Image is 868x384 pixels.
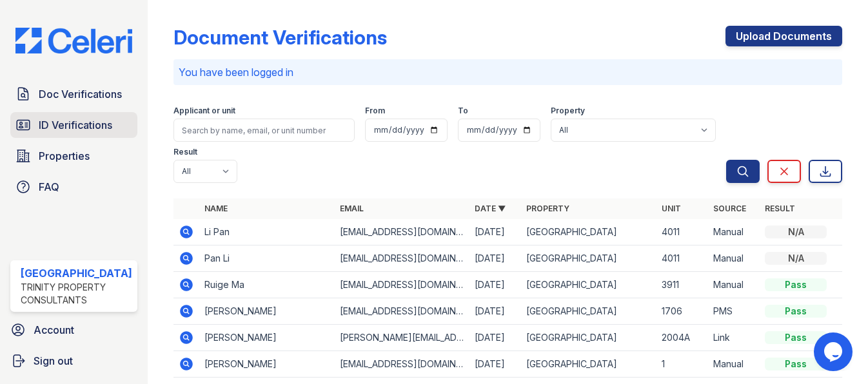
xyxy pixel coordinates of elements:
td: [GEOGRAPHIC_DATA] [521,325,656,351]
a: Doc Verifications [10,81,137,107]
div: Pass [765,305,827,318]
td: [DATE] [469,272,521,298]
td: [DATE] [469,298,521,325]
div: Pass [765,278,827,291]
label: To [458,106,468,116]
td: 1 [656,351,708,378]
a: ID Verifications [10,112,137,138]
a: Unit [662,204,681,213]
td: 3911 [656,272,708,298]
td: 1706 [656,298,708,325]
td: [GEOGRAPHIC_DATA] [521,272,656,298]
td: [PERSON_NAME] [199,325,335,351]
span: FAQ [39,179,59,195]
td: 4011 [656,219,708,245]
td: [GEOGRAPHIC_DATA] [521,219,656,245]
span: Account [34,322,74,338]
td: [EMAIL_ADDRESS][DOMAIN_NAME] [335,298,470,325]
label: Property [551,106,585,116]
td: Manual [708,272,760,298]
td: Pan Li [199,245,335,272]
a: Name [204,204,228,213]
label: Result [173,147,197,157]
span: Doc Verifications [39,86,122,102]
span: Sign out [34,353,73,369]
div: Pass [765,358,827,370]
td: [DATE] [469,325,521,351]
td: [DATE] [469,219,521,245]
td: [GEOGRAPHIC_DATA] [521,245,656,272]
td: [PERSON_NAME] [199,298,335,325]
a: Sign out [5,348,143,374]
td: Manual [708,351,760,378]
div: Pass [765,331,827,344]
a: FAQ [10,174,137,200]
td: Li Pan [199,219,335,245]
a: Source [713,204,746,213]
a: Property [526,204,569,213]
label: Applicant or unit [173,106,235,116]
a: Account [5,317,143,343]
td: Ruige Ma [199,272,335,298]
td: 4011 [656,245,708,272]
p: You have been logged in [179,64,837,80]
td: Manual [708,245,760,272]
td: [GEOGRAPHIC_DATA] [521,351,656,378]
div: Trinity Property Consultants [21,281,132,307]
div: N/A [765,226,827,238]
td: PMS [708,298,760,325]
td: [DATE] [469,245,521,272]
td: [PERSON_NAME][EMAIL_ADDRESS][PERSON_NAME][DOMAIN_NAME] [335,325,470,351]
a: Result [765,204,795,213]
td: [EMAIL_ADDRESS][DOMAIN_NAME] [335,351,470,378]
iframe: chat widget [814,332,855,371]
div: [GEOGRAPHIC_DATA] [21,265,132,281]
label: From [365,106,385,116]
a: Date ▼ [475,204,506,213]
td: [DATE] [469,351,521,378]
div: N/A [765,252,827,265]
td: [EMAIL_ADDRESS][DOMAIN_NAME] [335,245,470,272]
td: Link [708,325,760,351]
img: CE_Logo_Blue-a8612792a0a2168367f1c8372b55b34899dd931a85d93a1a3d3e32e68fde9ad4.png [5,28,143,54]
td: 2004A [656,325,708,351]
a: Email [340,204,364,213]
div: Document Verifications [173,26,387,49]
td: [GEOGRAPHIC_DATA] [521,298,656,325]
td: [EMAIL_ADDRESS][DOMAIN_NAME] [335,272,470,298]
span: ID Verifications [39,117,112,133]
a: Upload Documents [725,26,842,46]
td: [EMAIL_ADDRESS][DOMAIN_NAME] [335,219,470,245]
td: Manual [708,219,760,245]
input: Search by name, email, or unit number [173,119,355,142]
span: Properties [39,148,90,164]
td: [PERSON_NAME] [199,351,335,378]
a: Properties [10,143,137,169]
